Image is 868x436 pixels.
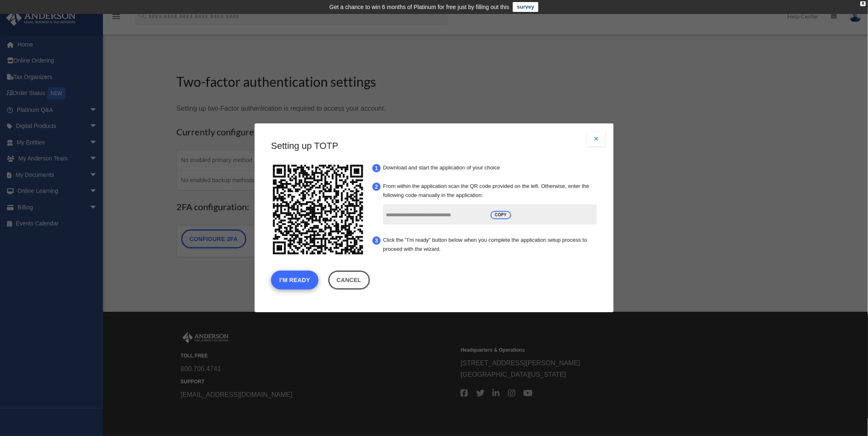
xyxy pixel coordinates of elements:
a: Cancel [328,271,370,290]
div: close [861,1,866,6]
li: Download and start the application of your choice [380,161,599,175]
div: Get a chance to win 6 months of Platinum for free just by filling out this [330,2,510,12]
a: survey [513,2,538,12]
li: Click the "I'm ready" button below when you complete the application setup process to proceed wit... [380,233,599,257]
h3: Setting up TOTP [271,140,597,153]
button: I'm Ready [271,271,318,290]
img: svg+xml;base64,PHN2ZyB4bWxucz0iaHR0cDovL3d3dy53My5vcmcvMjAwMC9zdmciIHhtbG5zOnhsaW5rPSJodHRwOi8vd3... [269,161,367,259]
button: Close modal [587,132,606,146]
span: COPY [490,211,511,219]
li: From within the application scan the QR code provided on the left. Otherwise, enter the following... [380,179,599,229]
